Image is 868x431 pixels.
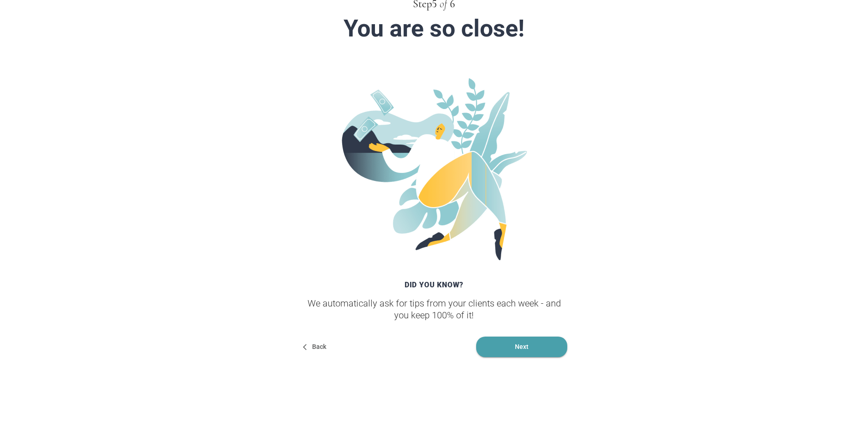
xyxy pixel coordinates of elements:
div: You are so close! [219,16,649,42]
div: Did you know? [298,275,571,294]
button: Back [301,337,330,357]
img: So Colse [341,78,527,260]
button: Next [476,337,567,357]
div: We automatically ask for tips from your clients each week - and you keep 100% of it! [298,297,571,321]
